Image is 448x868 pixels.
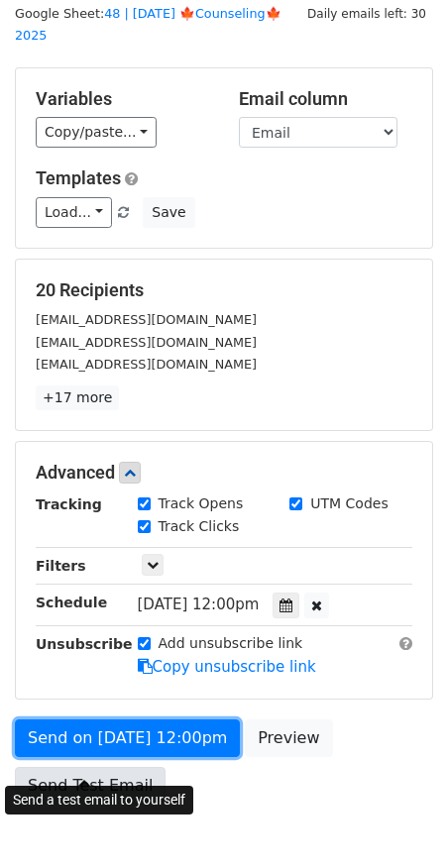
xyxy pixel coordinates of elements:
a: Send Test Email [15,767,166,805]
a: +17 more [36,385,119,410]
a: Load... [36,197,112,228]
label: Track Clicks [159,516,240,537]
label: Track Opens [159,493,244,514]
a: Preview [245,719,332,757]
a: Copy unsubscribe link [138,658,316,676]
small: [EMAIL_ADDRESS][DOMAIN_NAME] [36,335,257,350]
h5: Advanced [36,462,412,484]
a: Daily emails left: 30 [300,6,433,21]
strong: Tracking [36,496,102,512]
h5: Variables [36,88,209,110]
label: UTM Codes [310,493,388,514]
strong: Schedule [36,595,107,610]
a: Send on [DATE] 12:00pm [15,719,240,757]
div: Send a test email to yourself [5,786,193,814]
small: Google Sheet: [15,6,281,44]
iframe: Chat Widget [349,773,448,868]
a: Templates [36,167,121,188]
strong: Filters [36,558,86,574]
small: [EMAIL_ADDRESS][DOMAIN_NAME] [36,312,257,327]
span: [DATE] 12:00pm [138,596,260,613]
label: Add unsubscribe link [159,633,303,654]
small: [EMAIL_ADDRESS][DOMAIN_NAME] [36,357,257,372]
strong: Unsubscribe [36,636,133,652]
h5: Email column [239,88,412,110]
button: Save [143,197,194,228]
h5: 20 Recipients [36,279,412,301]
a: 48 | [DATE] 🍁Counseling🍁 2025 [15,6,281,44]
a: Copy/paste... [36,117,157,148]
span: Daily emails left: 30 [300,3,433,25]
